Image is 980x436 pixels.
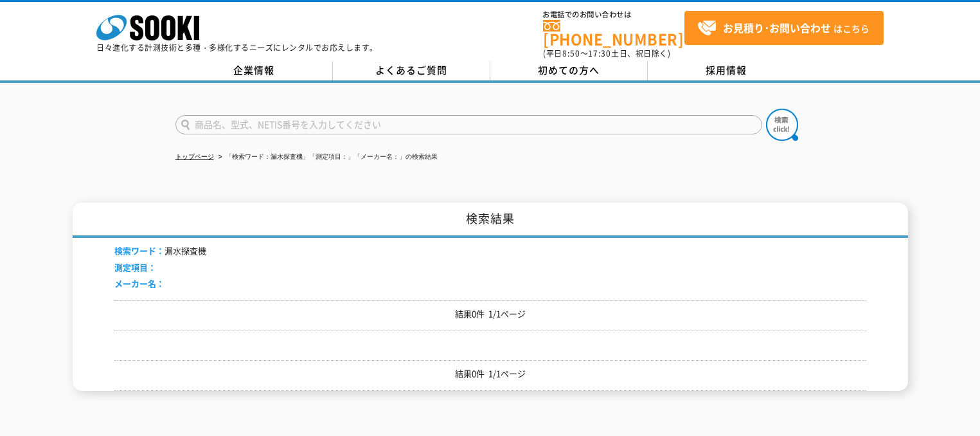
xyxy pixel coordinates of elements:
li: 「検索ワード：漏水探査機」「測定項目：」「メーカー名：」の検索結果 [216,150,438,164]
h1: 検索結果 [73,203,908,238]
span: (平日 ～ 土日、祝日除く) [543,48,670,59]
a: 採用情報 [648,61,805,80]
input: 商品名、型式、NETIS番号を入力してください [175,115,762,134]
span: 測定項目： [114,261,156,273]
a: 初めての方へ [490,61,648,80]
span: はこちら [697,19,869,38]
p: 結果0件 1/1ページ [114,367,866,381]
span: 17:30 [588,48,611,59]
span: お電話でのお問い合わせは [543,11,684,19]
li: 漏水探査機 [114,244,206,258]
img: btn_search.png [766,109,798,141]
a: [PHONE_NUMBER] [543,20,684,46]
a: 企業情報 [175,61,333,80]
span: 検索ワード： [114,244,165,257]
span: 初めての方へ [538,63,600,77]
span: メーカー名： [114,277,165,289]
p: 結果0件 1/1ページ [114,307,866,321]
a: トップページ [175,153,214,160]
a: よくあるご質問 [333,61,490,80]
a: お見積り･お問い合わせはこちら [684,11,884,45]
span: 8:50 [562,48,580,59]
strong: お見積り･お問い合わせ [723,20,831,35]
p: 日々進化する計測技術と多種・多様化するニーズにレンタルでお応えします。 [96,44,378,51]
